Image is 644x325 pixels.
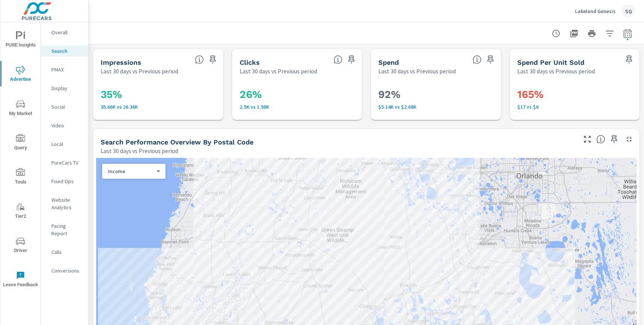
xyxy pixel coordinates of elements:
div: Local [41,138,88,150]
span: My Market [3,100,38,118]
button: "Export Report to PDF" [566,26,581,41]
p: Last 30 days vs Previous period [240,67,317,76]
div: Overall [41,27,88,38]
p: Local [51,140,82,148]
div: SG [622,4,635,18]
p: 2,495 vs 1,980 [240,104,355,110]
div: Website Analytics [41,194,88,213]
span: Tier2 [3,203,38,221]
span: Driver [3,237,38,255]
h3: 165% [517,88,632,101]
div: PureCars TV [41,157,88,168]
p: Last 30 days vs Previous period [517,67,595,76]
p: Last 30 days vs Previous period [378,67,456,76]
p: Overall [51,29,82,36]
div: Social [41,101,88,112]
span: Save this to your personalized report [623,54,635,66]
div: Fixed Ops [41,176,88,187]
span: Understand Search performance data by postal code. Individual postal codes can be selected and ex... [596,135,605,144]
h5: Clicks [240,58,260,66]
h5: Impressions [101,58,141,66]
h3: 35% [101,88,216,101]
p: $17 vs $6 [517,104,632,110]
span: Tools [3,168,38,187]
h3: 26% [240,88,355,101]
span: The amount of money spent on advertising during the period. [473,55,482,64]
div: Income [102,168,160,175]
div: Display [41,83,88,94]
div: Search [41,45,88,57]
div: Calls [41,246,88,258]
p: PMAX [51,66,82,73]
span: The number of times an ad was clicked by a consumer. [334,55,342,64]
p: Conversions [51,267,82,274]
p: Income [108,168,154,175]
button: Make Fullscreen [581,133,593,145]
span: Save this to your personalized report [345,54,357,66]
button: Print Report [584,26,599,41]
p: Last 30 days vs Previous period [101,146,178,155]
button: Minimize Widget [623,133,635,145]
p: Lakeland Genesis [575,8,616,15]
p: Display [51,85,82,92]
span: The number of times an ad was shown on your behalf. [195,55,204,64]
div: Pacing Report [41,220,88,239]
div: Conversions [41,265,88,276]
span: Advertise [3,66,38,84]
p: 35,663 vs 26,363 [101,104,216,110]
span: PURE Insights [3,31,38,50]
span: Save this to your personalized report [484,54,496,66]
div: PMAX [41,64,88,75]
span: Query [3,134,38,152]
p: $5,135 vs $2,680 [378,104,493,110]
h5: Spend Per Unit Sold [517,58,584,66]
p: Search [51,47,82,55]
button: Select Date Range [620,26,635,41]
h5: Search Performance Overview By Postal Code [101,138,253,146]
span: Save this to your personalized report [207,54,219,66]
div: nav menu [0,22,41,296]
h3: 92% [378,88,493,101]
h5: Spend [378,58,399,66]
p: Website Analytics [51,196,82,211]
p: Fixed Ops [51,178,82,185]
span: Save this to your personalized report [608,133,620,145]
div: Video [41,120,88,131]
p: Video [51,122,82,129]
p: Social [51,103,82,111]
p: Calls [51,248,82,256]
span: Leave Feedback [3,271,38,289]
p: PureCars TV [51,159,82,166]
p: Last 30 days vs Previous period [101,67,178,76]
p: Pacing Report [51,222,82,237]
